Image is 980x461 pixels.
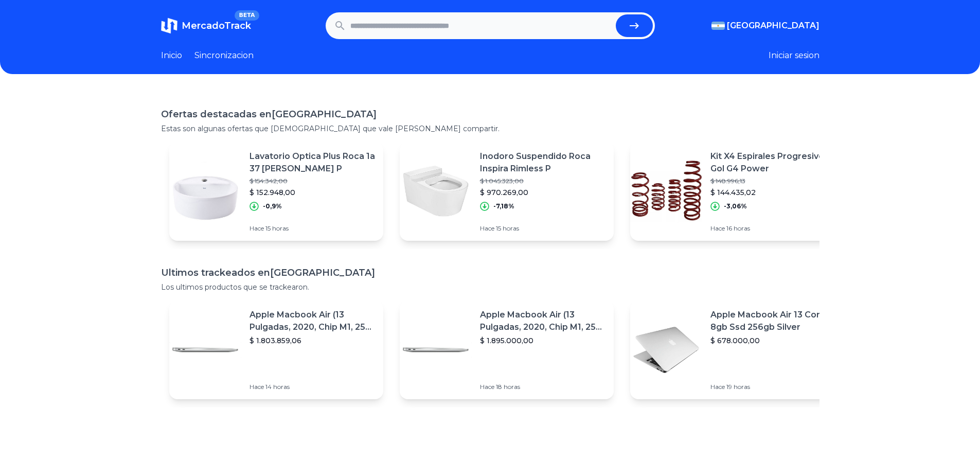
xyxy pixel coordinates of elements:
[161,282,819,292] p: Los ultimos productos que se trackearon.
[161,17,251,34] a: MercadoTrackBETA
[710,309,836,333] p: Apple Macbook Air 13 Core I5 8gb Ssd 256gb Silver
[480,383,605,391] p: Hace 18 horas
[710,187,836,198] p: $ 144.435,02
[235,10,259,21] span: BETA
[161,265,819,280] h1: Ultimos trackeados en [GEOGRAPHIC_DATA]
[161,49,182,62] a: Inicio
[630,300,844,399] a: Featured imageApple Macbook Air 13 Core I5 8gb Ssd 256gb Silver$ 678.000,00Hace 19 horas
[250,150,375,175] p: Lavatorio Optica Plus Roca 1a 37 [PERSON_NAME] P
[250,177,375,185] p: $ 154.342,00
[400,155,472,227] img: Featured image
[250,309,375,333] p: Apple Macbook Air (13 Pulgadas, 2020, Chip M1, 256 Gb De Ssd, 8 Gb De Ram) - Plata
[727,20,819,32] span: [GEOGRAPHIC_DATA]
[710,224,836,233] p: Hace 16 horas
[263,202,282,210] p: -0,9%
[724,202,747,210] p: -3,06%
[480,309,605,333] p: Apple Macbook Air (13 Pulgadas, 2020, Chip M1, 256 Gb De Ssd, 8 Gb De Ram) - Plata
[400,300,614,399] a: Featured imageApple Macbook Air (13 Pulgadas, 2020, Chip M1, 256 Gb De Ssd, 8 Gb De Ram) - Plata$...
[710,335,836,346] p: $ 678.000,00
[711,20,819,32] button: [GEOGRAPHIC_DATA]
[710,383,836,391] p: Hace 19 horas
[250,224,375,233] p: Hace 15 horas
[710,177,836,185] p: $ 148.996,13
[480,224,605,233] p: Hace 15 horas
[710,150,836,175] p: Kit X4 Espirales Progresivos Gol G4 Power
[630,142,844,241] a: Featured imageKit X4 Espirales Progresivos Gol G4 Power$ 148.996,13$ 144.435,02-3,06%Hace 16 horas
[493,202,514,210] p: -7,18%
[161,123,819,134] p: Estas son algunas ofertas que [DEMOGRAPHIC_DATA] que vale [PERSON_NAME] compartir.
[630,155,702,227] img: Featured image
[169,300,383,399] a: Featured imageApple Macbook Air (13 Pulgadas, 2020, Chip M1, 256 Gb De Ssd, 8 Gb De Ram) - Plata$...
[182,20,251,31] span: MercadoTrack
[194,49,254,62] a: Sincronizacion
[711,22,725,30] img: Argentina
[769,49,819,62] button: Iniciar sesion
[250,383,375,391] p: Hace 14 horas
[169,155,241,227] img: Featured image
[400,314,472,386] img: Featured image
[480,177,605,185] p: $ 1.045.323,00
[169,314,241,386] img: Featured image
[250,187,375,198] p: $ 152.948,00
[480,335,605,346] p: $ 1.895.000,00
[250,335,375,346] p: $ 1.803.859,06
[400,142,614,241] a: Featured imageInodoro Suspendido Roca Inspira Rimless P$ 1.045.323,00$ 970.269,00-7,18%Hace 15 horas
[161,17,177,34] img: MercadoTrack
[480,187,605,198] p: $ 970.269,00
[161,107,819,121] h1: Ofertas destacadas en [GEOGRAPHIC_DATA]
[630,314,702,386] img: Featured image
[480,150,605,175] p: Inodoro Suspendido Roca Inspira Rimless P
[169,142,383,241] a: Featured imageLavatorio Optica Plus Roca 1a 37 [PERSON_NAME] P$ 154.342,00$ 152.948,00-0,9%Hace 1...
